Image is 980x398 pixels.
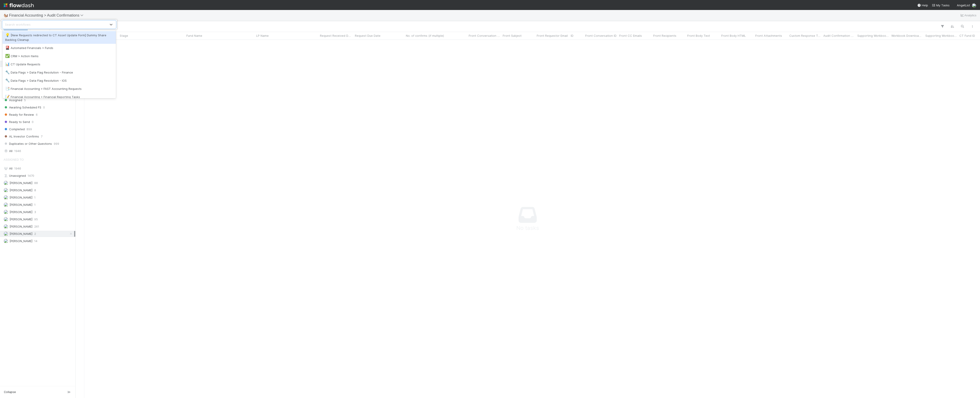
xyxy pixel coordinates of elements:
[5,62,10,66] span: 📊
[5,86,113,91] div: Financial Accounting > FAST Accounting Requests
[5,33,113,42] div: [New Requests redirected to CT Asset Update Form] Dummy Share Backlog Cleanup
[5,78,113,83] div: Data Flags > Data Flag Resolution - IOS
[5,87,10,91] span: 📑
[5,62,113,66] div: CT Update Requests
[5,22,31,27] div: Search workflows
[5,95,10,99] span: 📝
[5,70,113,75] div: Data Flags > Data Flag Resolution - Finance
[5,46,113,50] div: Automated Financials > Funds
[5,79,10,82] span: 🔧
[5,95,113,99] div: Financial Accounting > Financial Reporting Tasks
[5,70,10,74] span: 🔧
[5,54,10,58] span: ✅
[5,54,113,58] div: CRM > Action Items
[5,33,10,37] span: 💡
[5,46,10,50] span: 🎴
